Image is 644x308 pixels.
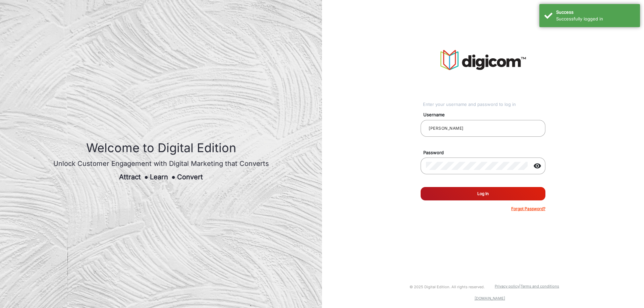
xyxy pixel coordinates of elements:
span: ● [171,173,175,181]
mat-label: Username [418,112,553,118]
div: Successfully logged in [556,16,635,22]
p: Forgot Password? [511,206,545,212]
a: Privacy policy [495,284,519,289]
a: [DOMAIN_NAME] [475,296,505,301]
a: | [519,284,521,289]
button: Log In [421,187,545,200]
small: © 2025 Digital Edition. All rights reserved. [410,285,485,289]
div: Enter your username and password to log in [423,101,545,108]
img: vmg-logo [440,50,526,70]
span: ● [144,173,148,181]
input: Your username [426,124,540,132]
mat-icon: visibility [529,162,545,170]
mat-label: Password [418,149,553,156]
h1: Welcome to Digital Edition [53,141,269,155]
a: Terms and conditions [521,284,559,289]
div: Success [556,9,635,16]
div: Unlock Customer Engagement with Digital Marketing that Converts [53,159,269,169]
div: Attract Learn Convert [53,172,269,182]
